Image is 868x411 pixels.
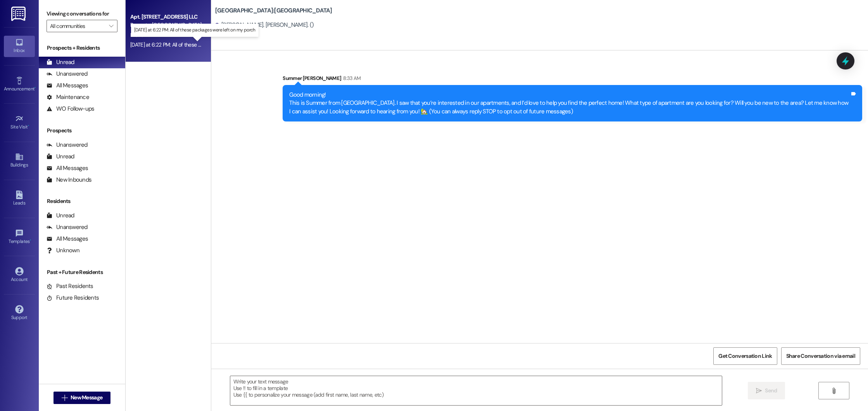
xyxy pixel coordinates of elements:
[756,388,762,394] i: 
[4,227,35,248] a: Templates •
[831,388,837,394] i: 
[47,70,88,78] div: Unanswered
[4,150,35,171] a: Buildings
[47,82,88,90] div: All Messages
[47,141,88,149] div: Unanswered
[130,41,271,48] div: [DATE] at 6:22 PM: All of these packages were left on my porch
[28,123,29,128] span: •
[35,85,36,90] span: •
[30,238,31,243] span: •
[62,395,67,401] i: 
[47,105,94,113] div: WO Follow-ups
[47,153,74,161] div: Unread
[765,387,777,395] span: Send
[53,392,111,404] button: New Message
[47,223,88,231] div: Unanswered
[748,382,785,399] button: Send
[341,74,361,82] div: 8:33 AM
[71,394,102,402] span: New Message
[130,21,202,29] div: Property: [GEOGRAPHIC_DATA]
[109,23,113,29] i: 
[4,188,35,209] a: Leads
[289,91,850,116] div: Good morning! This is Summer from [GEOGRAPHIC_DATA]. I saw that you’re interested in our apartmen...
[50,20,105,32] input: All communities
[39,127,125,135] div: Prospects
[47,58,74,66] div: Unread
[47,93,89,101] div: Maintenance
[11,7,27,21] img: ResiDesk Logo
[130,31,147,38] span: L. Snow
[47,212,74,220] div: Unread
[4,112,35,133] a: Site Visit •
[39,197,125,205] div: Residents
[4,265,35,286] a: Account
[4,36,35,57] a: Inbox
[781,347,860,365] button: Share Conversation via email
[4,303,35,324] a: Support
[47,176,91,184] div: New Inbounds
[39,268,125,276] div: Past + Future Residents
[47,164,88,172] div: All Messages
[134,27,255,33] p: [DATE] at 6:22 PM: All of these packages were left on my porch
[215,7,332,15] b: [GEOGRAPHIC_DATA]: [GEOGRAPHIC_DATA]
[718,352,772,360] span: Get Conversation Link
[47,282,93,290] div: Past Residents
[47,246,79,255] div: Unknown
[283,74,862,85] div: Summer [PERSON_NAME]
[47,294,99,302] div: Future Residents
[130,13,202,21] div: Apt. [STREET_ADDRESS] LLC
[47,235,88,243] div: All Messages
[39,44,125,52] div: Prospects + Residents
[47,8,117,20] label: Viewing conversations for
[215,21,314,29] div: [PERSON_NAME]. [PERSON_NAME]. ()
[713,347,777,365] button: Get Conversation Link
[786,352,855,360] span: Share Conversation via email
